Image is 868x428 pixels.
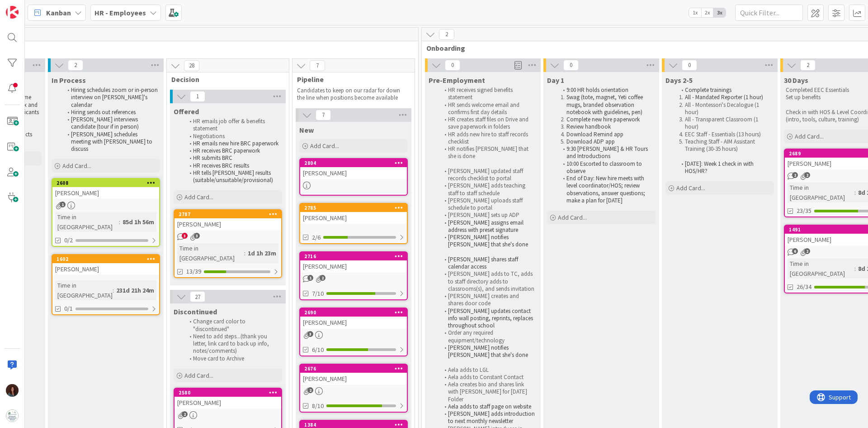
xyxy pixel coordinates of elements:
span: : [854,188,856,197]
b: HR - Employees [94,8,146,17]
div: 1602 [52,255,159,263]
span: Add Card... [184,193,213,201]
span: Swag (tote, magnet, Yeti coffee mugs, branded observation notebook with guidelines, pen) [566,93,644,116]
li: Negotiations [184,133,281,140]
div: 2785 [304,205,407,211]
img: avatar [6,409,19,422]
span: 23/35 [797,206,811,216]
div: Time in [GEOGRAPHIC_DATA] [177,243,244,263]
li: HR adds new hire to staff records checklist [439,131,536,146]
span: 26/34 [797,282,811,292]
span: 0/2 [64,236,73,245]
span: 2 [804,172,810,178]
div: 2690 [300,308,407,317]
div: 2787 [179,211,281,217]
span: 2/6 [312,233,321,242]
li: Change card color to "discontinued" [184,318,281,333]
span: 2 [800,60,816,71]
span: HR emails new hire BRC paperwork [193,139,278,147]
span: 2x [701,8,713,17]
span: 1x [689,8,701,17]
span: 1 [307,275,313,281]
span: 0 [563,60,579,71]
span: Days 2-5 [665,76,693,85]
div: Time in [GEOGRAPHIC_DATA] [55,280,113,300]
div: 2804 [300,159,407,167]
li: Order any required equipment/technology [439,329,536,344]
div: 1384 [304,422,407,428]
div: 2716 [304,253,407,260]
span: : [119,217,120,227]
span: Day 1 [547,76,564,85]
span: 2 [320,275,325,281]
div: 2676 [304,365,407,372]
span: 2 [307,387,313,393]
span: [PERSON_NAME] assigns email address with preset signature [448,219,525,234]
span: Complete new hire paperwork [566,115,640,123]
span: 1 [60,202,66,207]
span: Add Card... [558,213,587,221]
span: 2 [792,172,798,178]
div: [PERSON_NAME] [300,212,407,224]
span: 3 [182,233,188,239]
span: Aela adds to staff page on website [448,403,531,410]
span: [PERSON_NAME] notifies [PERSON_NAME] that she's done [448,344,528,359]
span: Kanban [46,7,71,18]
span: Hiring schedules zoom or in-person interview on [PERSON_NAME]'s calendar [71,86,159,109]
div: 2580[PERSON_NAME] [175,389,281,409]
div: Time in [GEOGRAPHIC_DATA] [788,183,854,202]
img: Visit kanbanzone.com [6,6,19,19]
span: 27 [190,291,205,302]
li: HR receives signed benefits statement [439,87,536,101]
span: Add Card... [676,184,705,192]
span: New [299,125,314,135]
span: 2 [804,248,810,254]
div: 2716[PERSON_NAME] [300,252,407,272]
span: 1 [190,91,205,102]
span: 2 [439,29,454,40]
li: HR creates staff files on Drive and save paperwork in folders [439,116,536,131]
span: HR receives BRC paperwork [193,147,260,154]
span: Hiring sends out references [71,108,136,116]
span: Complete trainings [685,86,731,94]
span: All - Mandated Reporter (1 hour) [685,93,763,101]
div: 85d 1h 56m [120,217,156,227]
img: RF [6,384,19,397]
div: 2676 [300,365,407,373]
span: 3 [194,233,200,239]
span: 0 [682,60,697,71]
div: 2608 [57,180,159,186]
li: Need to add steps...(thank you letter, link card to back up info, notes/comments) [184,333,281,355]
span: HR receives BRC results [193,162,249,169]
span: Add Card... [795,132,824,140]
span: 7/10 [312,289,324,298]
li: HR notifies [PERSON_NAME] that she is done [439,145,536,160]
li: Aela creates bio and shares link with [PERSON_NAME] for [DATE] Folder [439,381,536,403]
span: 3x [713,8,726,17]
div: 2608 [52,179,159,187]
div: 2690 [304,309,407,316]
div: 2804[PERSON_NAME] [300,159,407,179]
span: 7 [310,60,325,71]
span: In Process [52,76,86,85]
span: Discontinued [174,307,217,316]
div: 1d 1h 23m [245,248,278,258]
li: Aela adds to Constant Contact [439,374,536,381]
li: Aela adds to LGL [439,366,536,374]
span: 0/1 [64,304,73,313]
li: [PERSON_NAME] adds teaching staff to staff schedule [439,182,536,197]
span: Offered [174,107,199,116]
span: Download ADP app [566,138,615,145]
span: [PERSON_NAME] updates contact info wall posting, reprints, replaces throughout school [448,307,534,330]
li: [PERSON_NAME] sets up ADP [439,212,536,219]
span: : [854,264,856,274]
div: Time in [GEOGRAPHIC_DATA] [55,212,119,232]
div: 1602[PERSON_NAME] [52,255,159,275]
span: 9:30 [PERSON_NAME] & HR Tours and Introductions [566,145,649,160]
span: Add Card... [310,142,339,150]
span: Pipeline [297,75,403,84]
div: [PERSON_NAME] [175,218,281,230]
div: 2716 [300,252,407,260]
span: 9:00 HR holds orientation [566,86,628,94]
span: 0 [445,60,460,71]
